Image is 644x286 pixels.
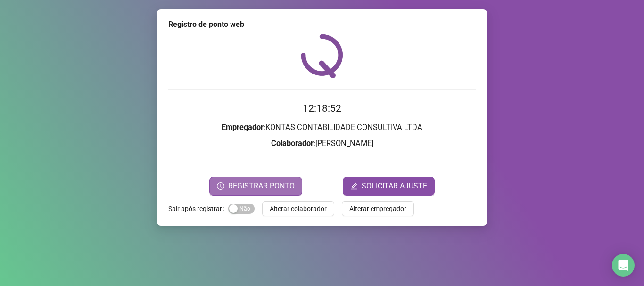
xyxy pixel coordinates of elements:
div: Registro de ponto web [168,19,476,30]
button: Alterar colaborador [262,201,334,216]
strong: Empregador [222,123,264,132]
strong: Colaborador [271,139,314,148]
img: QRPoint [301,34,343,78]
span: Alterar colaborador [270,204,327,214]
label: Sair após registrar [168,201,228,216]
span: Alterar empregador [349,204,406,214]
h3: : KONTAS CONTABILIDADE CONSULTIVA LTDA [168,122,476,134]
div: Open Intercom Messenger [612,254,635,277]
span: clock-circle [217,182,224,190]
button: Alterar empregador [342,201,414,216]
button: editSOLICITAR AJUSTE [343,177,435,196]
span: SOLICITAR AJUSTE [362,180,427,192]
h3: : [PERSON_NAME] [168,138,476,150]
span: REGISTRAR PONTO [228,180,295,192]
time: 12:18:52 [303,103,341,114]
button: REGISTRAR PONTO [209,177,302,196]
span: edit [350,182,358,190]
